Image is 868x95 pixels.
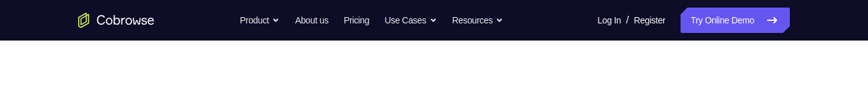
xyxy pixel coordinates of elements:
a: About us [295,8,328,33]
a: Log In [597,8,621,33]
button: Resources [452,8,504,33]
span: / [626,13,628,28]
button: Product [240,8,280,33]
a: Try Online Demo [681,8,790,33]
a: Register [634,8,665,33]
a: Go to the home page [78,13,154,28]
button: Use Cases [384,8,437,33]
a: Pricing [344,8,369,33]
